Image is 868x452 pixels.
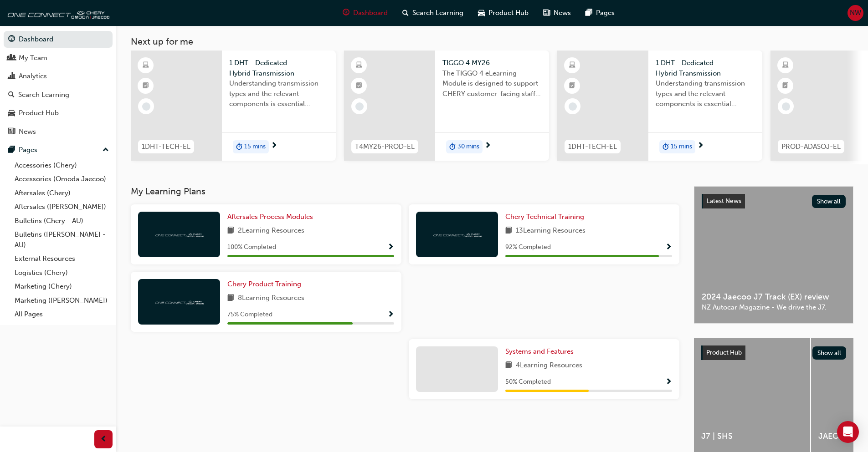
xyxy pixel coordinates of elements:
span: 50 % Completed [505,377,551,387]
span: learningRecordVerb_NONE-icon [142,102,150,111]
span: next-icon [697,142,704,150]
a: Bulletins ([PERSON_NAME] - AU) [11,228,113,252]
span: learningResourceType_ELEARNING-icon [356,60,362,71]
a: Aftersales ([PERSON_NAME]) [11,200,113,214]
span: 92 % Completed [505,242,551,253]
span: 100 % Completed [227,242,276,253]
span: NW [850,8,861,18]
a: Dashboard [4,31,113,48]
span: Understanding transmission types and the relevant components is essential knowledge required for ... [229,78,329,109]
span: learningResourceType_ELEARNING-icon [143,60,149,71]
img: oneconnect [154,230,204,239]
a: Marketing ([PERSON_NAME]) [11,294,113,308]
span: 1DHT-TECH-EL [142,142,190,152]
a: Bulletins (Chery - AU) [11,214,113,228]
a: pages-iconPages [578,4,622,22]
span: booktick-icon [782,80,789,92]
span: 15 mins [244,142,266,152]
a: Accessories (Chery) [11,158,113,173]
img: oneconnect [154,297,204,306]
a: Chery Product Training [227,279,305,289]
a: Aftersales Process Modules [227,212,317,222]
span: next-icon [484,142,491,150]
div: Search Learning [18,90,69,100]
h3: My Learning Plans [131,186,679,197]
button: DashboardMy TeamAnalyticsSearch LearningProduct HubNews [4,29,113,142]
span: Dashboard [353,8,388,18]
span: TIGGO 4 MY26 [442,58,542,68]
a: news-iconNews [536,4,578,22]
span: pages-icon [8,146,15,154]
span: Show Progress [665,244,672,252]
a: Latest NewsShow all2024 Jaecoo J7 Track (EX) reviewNZ Autocar Magazine - We drive the J7. [694,186,853,324]
span: Pages [596,8,615,18]
span: prev-icon [100,434,107,445]
span: Aftersales Process Modules [227,213,313,221]
a: Chery Technical Training [505,212,588,222]
span: learningRecordVerb_NONE-icon [355,102,364,111]
span: 15 mins [671,142,692,152]
div: My Team [19,53,47,63]
span: book-icon [505,225,512,237]
a: guage-iconDashboard [335,4,395,22]
span: J7 | SHS [701,431,803,442]
span: 13 Learning Resources [516,225,586,237]
span: book-icon [227,225,234,237]
a: Logistics (Chery) [11,266,113,280]
div: News [19,127,36,137]
span: duration-icon [236,141,242,153]
span: Product Hub [488,8,529,18]
span: people-icon [8,54,15,62]
span: News [554,8,571,18]
span: booktick-icon [356,80,362,92]
a: Marketing (Chery) [11,279,113,294]
span: 1DHT-TECH-EL [568,142,617,152]
span: learningRecordVerb_NONE-icon [782,102,790,111]
span: Chery Product Training [227,280,301,288]
h3: Next up for me [116,36,868,47]
span: pages-icon [586,7,592,19]
a: search-iconSearch Learning [395,4,471,22]
span: 1 DHT - Dedicated Hybrid Transmission [656,58,755,78]
button: Show Progress [387,242,394,253]
a: Product Hub [4,105,113,122]
span: Systems and Features [505,347,574,356]
span: T4MY26-PROD-EL [355,142,415,152]
span: 2 Learning Resources [238,225,304,237]
a: T4MY26-PROD-ELTIGGO 4 MY26The TIGGO 4 eLearning Module is designed to support CHERY customer-faci... [344,51,549,161]
a: External Resources [11,252,113,266]
a: Accessories (Omoda Jaecoo) [11,172,113,186]
a: Latest NewsShow all [702,194,846,208]
span: Product Hub [706,349,742,356]
a: Product HubShow all [701,345,846,360]
button: Show all [812,346,847,360]
span: The TIGGO 4 eLearning Module is designed to support CHERY customer-facing staff with the product ... [442,68,542,99]
span: Show Progress [387,311,394,319]
span: 75 % Completed [227,310,272,320]
span: car-icon [8,109,15,117]
span: booktick-icon [569,80,575,92]
span: next-icon [271,142,277,150]
button: Show Progress [387,309,394,320]
a: 1DHT-TECH-EL1 DHT - Dedicated Hybrid TransmissionUnderstanding transmission types and the relevan... [557,51,762,161]
a: News [4,123,113,140]
a: car-iconProduct Hub [471,4,536,22]
span: booktick-icon [143,80,149,92]
span: 4 Learning Resources [516,360,582,371]
span: car-icon [478,7,485,19]
span: 1 DHT - Dedicated Hybrid Transmission [229,58,329,78]
a: Analytics [4,68,113,85]
button: NW [847,5,863,21]
button: Show Progress [665,376,672,388]
div: Open Intercom Messenger [837,421,859,443]
a: J7 | SHS [694,338,810,452]
span: Understanding transmission types and the relevant components is essential knowledge required for ... [656,78,755,109]
span: chart-icon [8,72,15,81]
span: PROD-ADASOJ-EL [781,142,841,152]
span: Show Progress [665,378,672,386]
a: All Pages [11,307,113,321]
a: My Team [4,50,113,66]
img: oneconnect [5,4,109,22]
span: 30 mins [457,142,479,152]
